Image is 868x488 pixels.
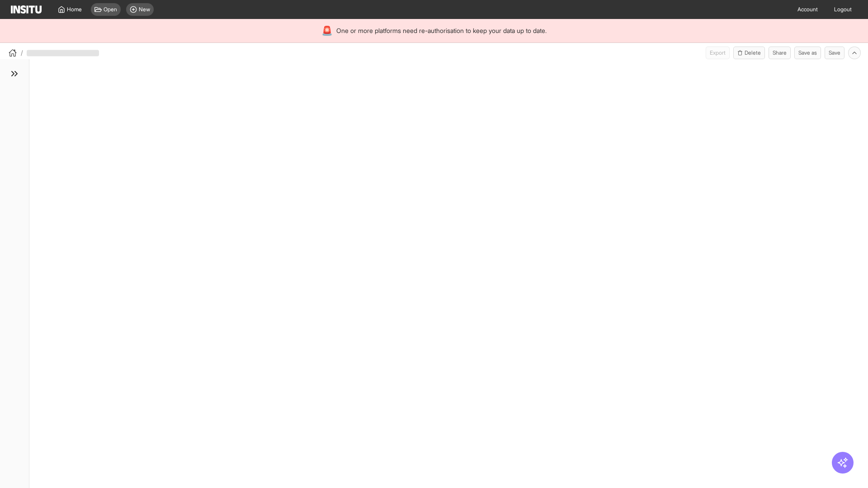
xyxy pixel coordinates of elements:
[67,6,82,13] span: Home
[706,47,730,59] span: Can currently only export from Insights reports.
[11,5,42,14] img: Logo
[825,47,844,59] button: Save
[139,6,150,13] span: New
[321,24,333,37] div: 🚨
[7,47,23,58] button: /
[733,47,765,59] button: Delete
[336,26,547,35] span: One or more platforms need re-authorisation to keep your data up to date.
[21,48,23,57] span: /
[706,47,730,59] button: Export
[769,47,791,59] button: Share
[794,47,821,59] button: Save as
[104,6,117,13] span: Open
